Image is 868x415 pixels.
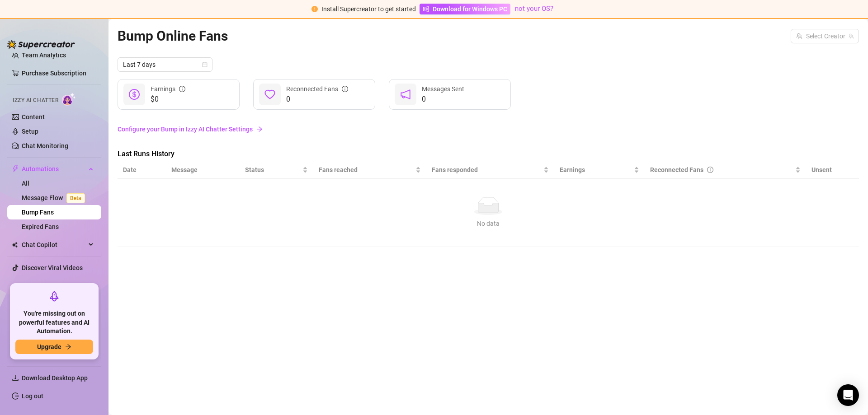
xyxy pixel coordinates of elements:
[12,242,18,248] img: Chat Copilot
[806,161,837,179] th: Unsent
[423,6,429,12] span: windows
[256,126,263,132] span: arrow-right
[202,62,208,67] span: calendar
[22,162,86,176] span: Automations
[179,86,185,92] span: info-circle
[432,165,541,175] span: Fans responded
[422,85,464,93] span: Messages Sent
[22,128,38,135] a: Setup
[12,165,19,173] span: thunderbolt
[707,167,713,173] span: info-circle
[420,4,510,14] a: Download for Windows PC
[15,340,93,354] button: Upgradearrow-right
[15,309,93,336] span: You're missing out on powerful features and AI Automation.
[515,5,553,13] a: not your OS?
[286,94,348,105] span: 0
[123,58,207,71] span: Last 7 days
[321,5,416,13] span: Install Supercreator to get started
[129,89,140,100] span: dollar
[650,165,794,175] div: Reconnected Fans
[319,165,414,175] span: Fans reached
[264,89,275,100] span: heart
[22,51,66,59] a: Team Analytics
[49,291,60,302] span: rocket
[118,121,859,138] a: Configure your Bump in Izzy AI Chatter Settingsarrow-right
[286,84,348,94] div: Reconnected Fans
[66,193,85,203] span: Beta
[400,89,411,100] span: notification
[245,165,301,175] span: Status
[837,384,859,406] div: Open Intercom Messenger
[13,96,58,105] span: Izzy AI Chatter
[118,149,269,159] span: Last Runs History
[426,161,554,179] th: Fans responded
[118,25,228,47] article: Bump Online Fans
[22,66,94,80] a: Purchase Subscription
[37,343,61,350] span: Upgrade
[151,84,185,94] div: Earnings
[342,86,348,92] span: info-circle
[7,40,75,49] img: logo-BBDzfeDw.svg
[22,209,54,216] a: Bump Fans
[166,161,240,179] th: Message
[433,4,507,14] span: Download for Windows PC
[849,33,854,39] span: team
[22,113,45,121] a: Content
[62,93,76,106] img: AI Chatter
[118,124,859,134] a: Configure your Bump in Izzy AI Chatter Settings
[127,219,850,228] div: No data
[65,344,71,350] span: arrow-right
[22,238,86,252] span: Chat Copilot
[22,194,89,201] a: Message FlowBeta
[240,161,313,179] th: Status
[22,264,83,271] a: Discover Viral Videos
[22,223,59,230] a: Expired Fans
[560,165,632,175] span: Earnings
[313,161,426,179] th: Fans reached
[118,161,166,179] th: Date
[22,180,29,187] a: All
[22,142,68,149] a: Chat Monitoring
[22,374,88,382] span: Download Desktop App
[12,374,19,382] span: download
[22,392,43,400] a: Log out
[311,6,318,12] span: exclamation-circle
[422,94,464,105] span: 0
[554,161,645,179] th: Earnings
[151,94,185,105] span: $0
